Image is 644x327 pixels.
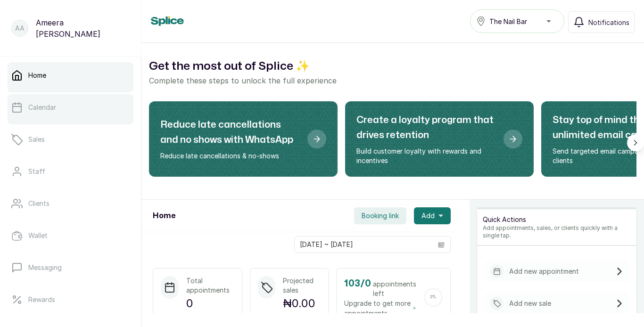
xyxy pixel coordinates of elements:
p: Sales [28,135,45,144]
h2: Get the most out of Splice ✨ [149,58,636,75]
h2: Create a loyalty program that drives retention [356,113,496,143]
span: Booking link [362,211,399,221]
a: Staff [8,158,133,185]
p: Total appointments [186,276,234,295]
div: Reduce late cancellations and no shows with WhatsApp [149,101,338,177]
p: Complete these steps to unlock the full experience [149,75,636,86]
p: Add appointments, sales, or clients quickly with a single tap. [483,224,631,239]
p: Clients [28,199,50,208]
p: AA [15,24,25,33]
a: Clients [8,190,133,217]
p: Home [28,71,46,80]
a: Home [8,62,133,89]
span: appointments left [373,279,416,298]
h2: Reduce late cancellations and no shows with WhatsApp [160,117,300,147]
span: Add [421,211,435,221]
p: 0 [186,295,234,312]
input: Select date [295,237,432,253]
p: Reduce late cancellations & no-shows [160,151,300,161]
p: Add new appointment [509,267,579,276]
p: Rewards [28,295,55,304]
button: Add [414,207,451,224]
span: Notifications [588,17,629,27]
p: Messaging [28,263,62,272]
svg: calendar [438,241,445,248]
div: Create a loyalty program that drives retention [345,101,534,177]
a: Messaging [8,254,133,281]
h1: Home [153,210,175,221]
span: Upgrade to get more appointments [344,298,416,318]
p: Ameera [PERSON_NAME] [36,17,130,40]
button: The Nail Bar [470,9,564,33]
h2: 103 / 0 [344,276,371,291]
a: Wallet [8,222,133,249]
p: Add new sale [509,299,551,308]
button: Booking link [354,207,406,224]
p: Projected sales [283,276,321,295]
p: Quick Actions [483,215,631,224]
p: Staff [28,167,45,176]
p: ₦0.00 [283,295,321,312]
a: Sales [8,126,133,153]
button: Notifications [568,11,635,33]
p: Build customer loyalty with rewards and incentives [356,147,496,165]
a: Rewards [8,286,133,313]
a: Calendar [8,94,133,121]
p: Wallet [28,231,48,240]
p: Calendar [28,103,56,112]
span: 0 % [430,295,436,299]
span: The Nail Bar [489,16,527,26]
